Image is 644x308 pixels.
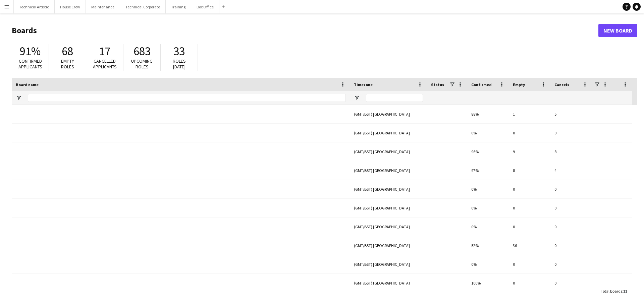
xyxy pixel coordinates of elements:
div: 0% [467,218,509,236]
div: : [601,285,627,298]
div: 0 [509,124,550,142]
input: Board name Filter Input [28,94,346,102]
button: Training [166,0,191,13]
div: 0 [550,236,592,255]
h1: Boards [12,25,598,36]
span: Confirmed [471,82,492,87]
button: Box Office [191,0,219,13]
span: 91% [20,44,41,59]
div: 5 [550,105,592,123]
span: Cancelled applicants [93,58,117,70]
span: Confirmed applicants [18,58,42,70]
div: (GMT/BST) [GEOGRAPHIC_DATA] [350,274,427,292]
div: (GMT/BST) [GEOGRAPHIC_DATA] [350,161,427,180]
div: 9 [509,142,550,161]
span: 33 [173,44,185,59]
span: Board name [16,82,39,87]
div: 97% [467,161,509,180]
div: 0 [550,274,592,292]
span: Roles [DATE] [173,58,186,70]
div: 96% [467,142,509,161]
div: (GMT/BST) [GEOGRAPHIC_DATA] [350,124,427,142]
div: 0 [509,274,550,292]
span: Empty roles [61,58,74,70]
button: Maintenance [86,0,120,13]
button: Technical Corporate [120,0,166,13]
div: 0 [550,199,592,217]
span: Upcoming roles [131,58,153,70]
button: Technical Artistic [14,0,55,13]
span: 17 [99,44,110,59]
div: 52% [467,236,509,255]
span: Total Boards [601,289,622,294]
div: 8 [550,142,592,161]
div: 8 [509,161,550,180]
div: (GMT/BST) [GEOGRAPHIC_DATA] [350,218,427,236]
div: (GMT/BST) [GEOGRAPHIC_DATA] [350,236,427,255]
div: 0 [509,199,550,217]
div: 0 [550,124,592,142]
input: Timezone Filter Input [366,94,423,102]
div: 0 [550,218,592,236]
button: Open Filter Menu [354,95,360,101]
span: 33 [623,289,627,294]
div: 0% [467,180,509,198]
a: New Board [598,24,637,37]
span: Empty [513,82,525,87]
div: (GMT/BST) [GEOGRAPHIC_DATA] [350,255,427,273]
span: Timezone [354,82,373,87]
button: Open Filter Menu [16,95,22,101]
div: 0% [467,124,509,142]
div: 0 [509,218,550,236]
div: 100% [467,274,509,292]
div: (GMT/BST) [GEOGRAPHIC_DATA] [350,180,427,198]
div: 0 [509,180,550,198]
div: 0 [550,180,592,198]
div: 0 [550,255,592,273]
div: 36 [509,236,550,255]
span: Cancels [554,82,569,87]
span: 68 [62,44,73,59]
div: 0% [467,255,509,273]
div: 1 [509,105,550,123]
button: House Crew [55,0,86,13]
div: 0 [509,255,550,273]
div: (GMT/BST) [GEOGRAPHIC_DATA] [350,105,427,123]
div: (GMT/BST) [GEOGRAPHIC_DATA] [350,142,427,161]
div: 88% [467,105,509,123]
span: Status [431,82,444,87]
div: 0% [467,199,509,217]
span: 683 [133,44,151,59]
div: (GMT/BST) [GEOGRAPHIC_DATA] [350,199,427,217]
div: 4 [550,161,592,180]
